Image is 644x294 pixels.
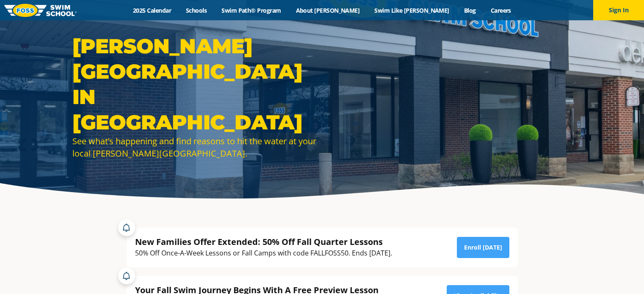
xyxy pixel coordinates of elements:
div: 50% Off Once-A-Week Lessons or Fall Camps with code FALLFOSS50. Ends [DATE]. [135,247,392,259]
a: Careers [483,6,518,14]
a: About [PERSON_NAME] [288,6,367,14]
a: Swim Path® Program [214,6,288,14]
div: New Families Offer Extended: 50% Off Fall Quarter Lessons [135,236,392,247]
a: Blog [456,6,483,14]
a: Schools [179,6,214,14]
a: Enroll [DATE] [457,237,509,258]
img: FOSS Swim School Logo [4,4,77,17]
div: See what’s happening and find reasons to hit the water at your local [PERSON_NAME][GEOGRAPHIC_DATA]. [72,135,318,159]
a: 2025 Calendar [126,6,179,14]
h1: [PERSON_NAME][GEOGRAPHIC_DATA] in [GEOGRAPHIC_DATA] [72,33,318,135]
a: Swim Like [PERSON_NAME] [367,6,457,14]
